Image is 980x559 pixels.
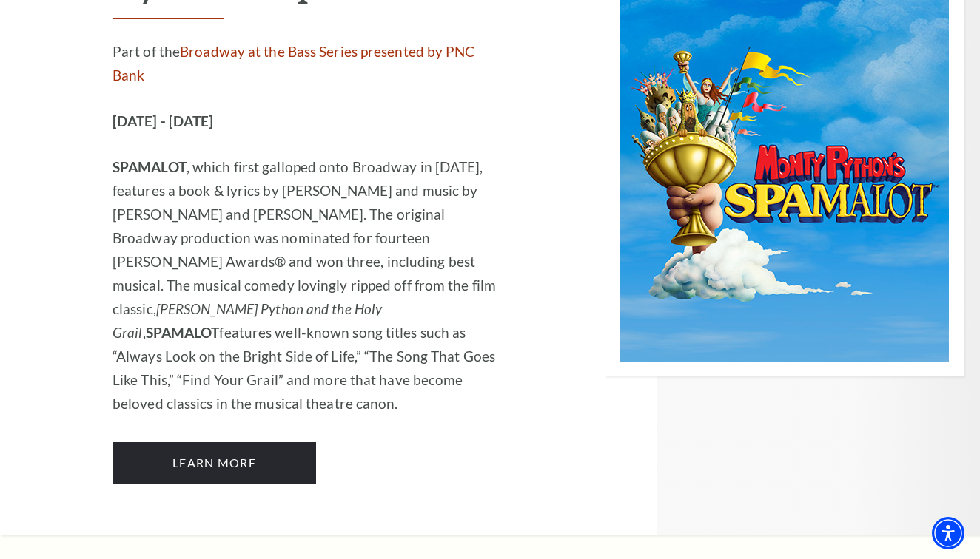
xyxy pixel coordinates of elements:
[932,517,964,549] div: Accessibility Menu
[113,300,382,341] em: [PERSON_NAME] Python and the Holy Grail
[113,158,187,175] strong: SPAMALOT
[113,112,214,129] strong: [DATE] - [DATE]
[113,40,509,87] p: Part of the
[113,442,316,484] a: Learn More Monty Python's Spamalot
[113,43,475,84] a: Broadway at the Bass Series presented by PNC Bank
[113,155,509,416] p: , which first galloped onto Broadway in [DATE], features a book & lyrics by [PERSON_NAME] and mus...
[146,324,220,341] strong: SPAMALOT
